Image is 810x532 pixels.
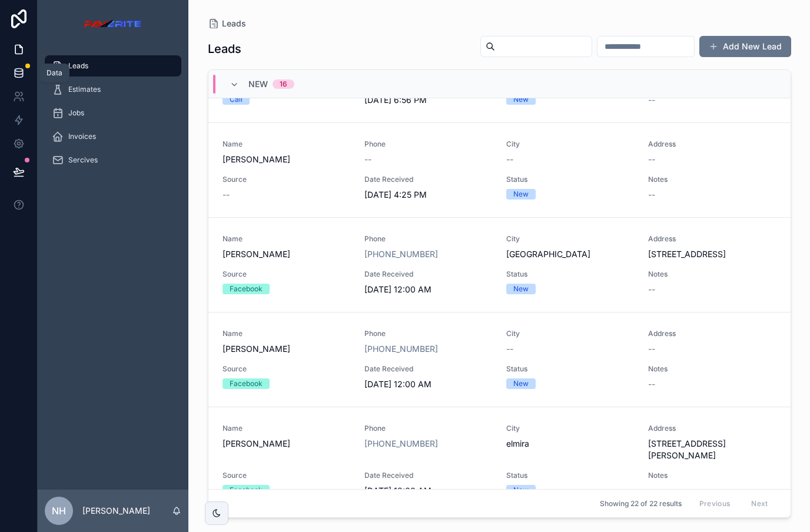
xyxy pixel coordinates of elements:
span: [STREET_ADDRESS][PERSON_NAME] [648,438,776,461]
span: -- [648,485,655,497]
div: New [513,378,529,389]
span: Name [223,424,350,433]
span: [DATE] 12:00 AM [364,284,492,295]
div: Facebook [230,485,263,496]
a: Name[PERSON_NAME]Phone--City--Address--Source--Date Received[DATE] 4:25 PMStatusNewNotes-- [208,122,791,217]
span: Jobs [68,108,84,118]
span: Name [223,139,350,149]
span: City [506,329,634,338]
span: Leads [222,18,246,29]
a: Leads [45,55,181,77]
span: Source [223,175,350,184]
span: -- [506,343,513,355]
span: Source [223,364,350,374]
span: elmira [506,438,634,450]
span: Phone [364,329,492,338]
span: -- [648,94,655,106]
span: Notes [648,175,776,184]
span: City [506,424,634,433]
div: 16 [280,79,287,89]
div: New [513,485,529,496]
span: [PERSON_NAME] [223,248,350,260]
div: Facebook [230,284,263,294]
span: Address [648,329,776,338]
span: Invoices [68,132,96,141]
span: nh [52,504,66,518]
a: Jobs [45,102,181,124]
span: Sercives [68,155,98,165]
span: [STREET_ADDRESS] [648,248,776,260]
span: Notes [648,364,776,374]
span: Status [506,364,634,374]
span: -- [223,189,230,201]
span: Name [223,329,350,338]
span: [DATE] 6:56 PM [364,94,492,106]
span: -- [506,154,513,165]
div: Data [47,68,62,78]
span: Date Received [364,364,492,374]
span: Leads [68,61,88,71]
div: scrollable content [38,47,188,186]
span: Estimates [68,85,101,94]
span: Phone [364,139,492,149]
span: Phone [364,234,492,244]
span: Status [506,471,634,480]
span: Notes [648,471,776,480]
div: Call [230,94,243,105]
span: -- [364,154,371,165]
span: [PERSON_NAME] [223,438,350,450]
a: [PHONE_NUMBER] [364,343,438,355]
span: -- [648,378,655,390]
div: New [513,284,529,294]
a: [PHONE_NUMBER] [364,438,438,450]
div: New [513,189,529,199]
span: Date Received [364,270,492,279]
span: Notes [648,270,776,279]
span: [DATE] 4:25 PM [364,189,492,201]
span: [PERSON_NAME] [223,154,350,165]
a: Estimates [45,79,181,100]
a: Invoices [45,126,181,147]
span: Source [223,471,350,480]
a: Name[PERSON_NAME]Phone[PHONE_NUMBER]City[GEOGRAPHIC_DATA]Address[STREET_ADDRESS]SourceFacebookDat... [208,217,791,312]
span: -- [648,343,655,355]
span: Address [648,424,776,433]
span: Date Received [364,175,492,184]
span: -- [648,154,655,165]
button: Add New Lead [699,36,791,57]
span: City [506,234,634,244]
span: Source [223,270,350,279]
p: [PERSON_NAME] [82,505,150,517]
span: Status [506,175,634,184]
span: -- [648,284,655,295]
span: City [506,139,634,149]
span: [DATE] 12:00 AM [364,378,492,390]
span: Address [648,234,776,244]
a: Name[PERSON_NAME]Phone[PHONE_NUMBER]CityelmiraAddress[STREET_ADDRESS][PERSON_NAME]SourceFacebookD... [208,407,791,513]
span: -- [648,189,655,201]
span: Name [223,234,350,244]
div: New [513,94,529,105]
a: Name[PERSON_NAME]Phone[PHONE_NUMBER]City--Address--SourceFacebookDate Received[DATE] 12:00 AMStat... [208,312,791,407]
h1: Leads [208,41,241,57]
span: Address [648,139,776,149]
span: Date Received [364,471,492,480]
span: [DATE] 12:00 AM [364,485,492,497]
a: Sercives [45,149,181,171]
a: [PHONE_NUMBER] [364,248,438,260]
span: New [248,78,268,90]
span: Showing 22 of 22 results [600,499,682,508]
span: Phone [364,424,492,433]
div: Facebook [230,378,263,389]
span: Status [506,270,634,279]
span: [PERSON_NAME] [223,343,350,355]
span: [GEOGRAPHIC_DATA] [506,248,634,260]
img: App logo [78,14,148,33]
a: Leads [208,18,246,29]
